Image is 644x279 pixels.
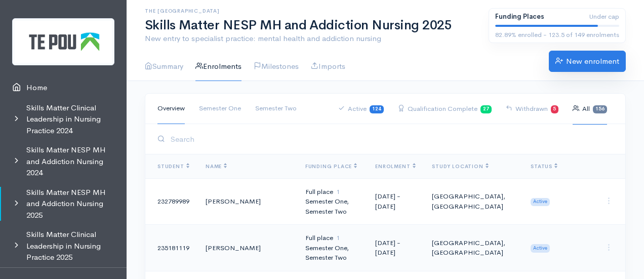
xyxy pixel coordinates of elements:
[336,187,340,196] span: 1
[297,225,368,271] td: Full place
[199,93,241,124] a: Semester One
[595,106,605,112] b: 156
[145,18,476,33] h1: Skills Matter NESP MH and Addiction Nursing 2025
[549,51,626,72] a: New enrolment
[432,163,488,170] span: Study Location
[145,225,197,271] td: 235181119
[168,129,613,149] input: Search
[367,225,424,271] td: [DATE] - [DATE]
[375,163,415,170] span: Enrolment
[195,52,241,81] a: Enrolments
[424,178,522,225] td: [GEOGRAPHIC_DATA], [GEOGRAPHIC_DATA]
[336,233,340,242] span: 1
[573,93,607,125] a: All156
[157,93,185,124] a: Overview
[495,12,544,21] b: Funding Places
[197,178,297,225] td: [PERSON_NAME]
[398,93,492,125] a: Qualification Complete27
[311,52,345,81] a: Imports
[531,163,557,170] span: Status
[145,178,197,225] td: 232789989
[424,225,522,271] td: [GEOGRAPHIC_DATA], [GEOGRAPHIC_DATA]
[145,52,183,81] a: Summary
[483,106,489,112] b: 27
[305,196,359,216] div: Semester One, Semester Two
[145,8,476,14] h6: The [GEOGRAPHIC_DATA]
[297,178,368,225] td: Full place
[12,18,114,65] img: Te Pou
[254,52,299,81] a: Milestones
[372,106,381,112] b: 124
[495,30,619,40] div: 82.89% enrolled - 123.5 of 149 enrolments
[255,93,297,124] a: Semester Two
[157,163,189,170] span: Student
[506,93,559,125] a: Withdrawn5
[553,106,556,112] b: 5
[145,33,476,45] p: New entry to specialist practice: mental health and addiction nursing
[206,163,227,170] span: Name
[367,178,424,225] td: [DATE] - [DATE]
[305,243,359,263] div: Semester One, Semester Two
[338,93,384,125] a: Active124
[589,12,619,22] span: Under cap
[305,163,357,170] span: Funding Place
[197,225,297,271] td: [PERSON_NAME]
[531,244,550,252] span: Active
[531,198,550,206] span: Active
